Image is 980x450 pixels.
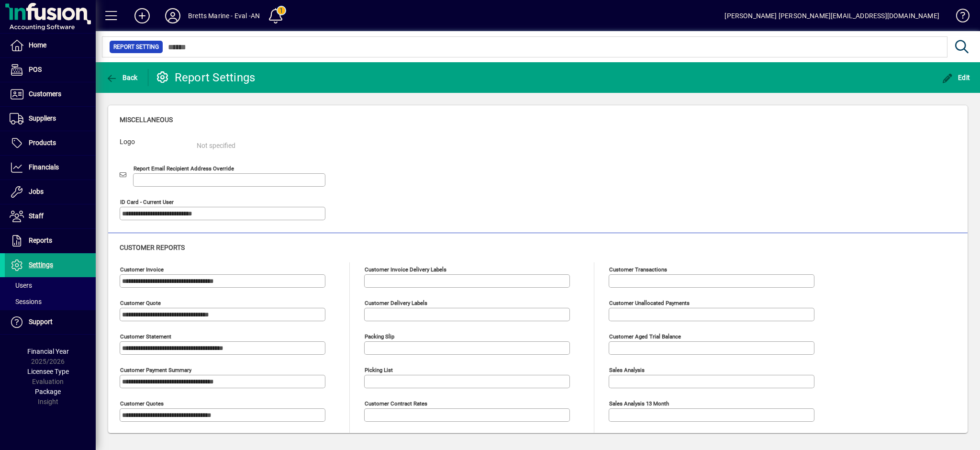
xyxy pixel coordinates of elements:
span: Miscellaneous [120,116,173,124]
a: Knowledge Base [949,2,968,33]
label: Logo [112,137,186,150]
a: Home [5,34,96,57]
span: Customer reports [120,244,185,251]
span: Package [35,388,61,395]
mat-label: Sales analysis 13 month [609,400,669,407]
a: Reports [5,229,96,253]
span: Users [10,281,32,289]
mat-label: Packing Slip [365,333,394,340]
button: Back [103,69,140,86]
span: Back [106,74,138,81]
span: Staff [29,212,44,220]
mat-label: Customer unallocated payments [609,300,690,306]
div: [PERSON_NAME] [PERSON_NAME][EMAIL_ADDRESS][DOMAIN_NAME] [724,8,939,23]
span: Suppliers [29,114,56,122]
span: Support [29,318,53,326]
span: Settings [29,261,53,269]
span: Edit [942,74,970,81]
mat-label: Customer invoice [120,266,164,273]
span: Licensee Type [27,368,69,375]
span: Report Setting [113,42,159,52]
span: Products [29,139,56,146]
mat-label: Customer transactions [609,266,667,273]
span: Financials [29,163,59,171]
span: Reports [29,236,52,244]
mat-label: Customer quote [120,300,161,306]
button: Profile [157,7,188,24]
app-page-header-button: Back [96,69,148,86]
a: Users [5,277,96,293]
span: Home [29,41,46,49]
a: Suppliers [5,107,96,131]
button: Add [127,7,157,24]
a: Customers [5,82,96,106]
div: Report Settings [156,70,256,85]
mat-label: Customer Payment Summary [120,367,191,373]
mat-label: Customer statement [120,333,171,340]
mat-label: Customer delivery labels [365,300,427,306]
span: Sessions [10,298,42,305]
span: Financial Year [27,348,69,355]
a: Support [5,310,96,334]
span: POS [29,66,42,73]
mat-label: ID Card - Current User [120,199,174,205]
button: Edit [939,69,973,86]
a: Products [5,131,96,155]
a: POS [5,58,96,82]
mat-label: Report Email Recipient Address Override [134,165,234,172]
span: Jobs [29,188,44,195]
div: Bretts Marine - Eval -AN [188,8,260,23]
a: Sessions [5,293,96,310]
a: Financials [5,156,96,180]
a: Jobs [5,180,96,204]
mat-label: Picking List [365,367,393,373]
mat-label: Customer invoice delivery labels [365,266,446,273]
mat-label: Customer aged trial balance [609,333,681,340]
a: Staff [5,204,96,228]
mat-label: Customer quotes [120,400,164,407]
mat-label: Sales analysis [609,367,645,373]
span: Customers [29,90,61,98]
mat-label: Customer Contract Rates [365,400,427,407]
